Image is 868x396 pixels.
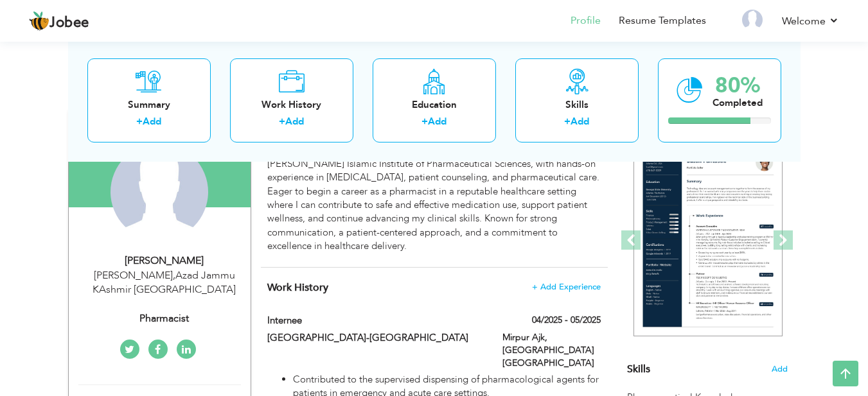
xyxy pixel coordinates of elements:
label: + [564,115,571,128]
div: Summary [98,98,200,111]
label: Mirpur Ajk, [GEOGRAPHIC_DATA] [GEOGRAPHIC_DATA] [502,331,601,370]
span: Skills [627,362,650,376]
div: [PERSON_NAME] Azad Jammu KAshmir [GEOGRAPHIC_DATA] [78,268,251,298]
div: Pharmacist [78,311,251,326]
a: Add [143,115,161,128]
span: Add [772,363,788,375]
a: Welcome [782,13,839,29]
a: Add [428,115,447,128]
img: Profile Img [742,10,763,30]
label: + [136,115,143,128]
div: 80% [713,74,763,96]
a: Profile [571,13,601,28]
label: + [279,115,285,128]
img: Kiran Qaiser [111,143,208,241]
span: Jobee [49,16,89,30]
label: + [421,115,428,128]
div: Completed [713,96,763,109]
label: [GEOGRAPHIC_DATA]-[GEOGRAPHIC_DATA] [267,331,483,345]
div: Work History [240,98,343,111]
span: , [173,268,175,282]
a: Resume Templates [619,13,706,28]
label: 04/2025 - 05/2025 [532,314,601,327]
span: Work History [267,280,328,295]
a: Jobee [29,11,89,31]
div: Skills [526,98,628,111]
h4: This helps to show the companies you have worked for. [267,281,600,294]
div: Motivated and detail-oriented Doctor of Pharmacy (Pharm.D.) graduate from [PERSON_NAME] Islamic I... [267,143,600,253]
span: + Add Experience [532,282,601,291]
img: jobee.io [29,11,49,31]
div: Education [383,98,486,111]
div: [PERSON_NAME] [78,254,251,268]
a: Add [571,115,589,128]
a: Add [285,115,304,128]
label: Internee [267,314,483,327]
